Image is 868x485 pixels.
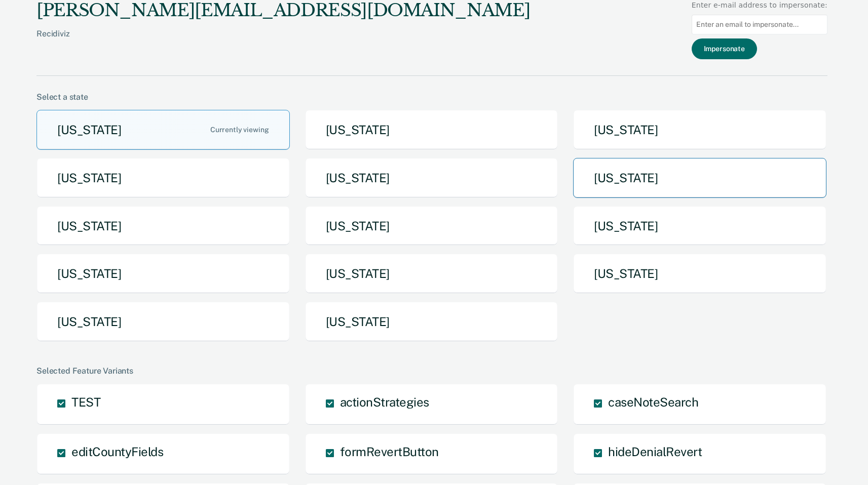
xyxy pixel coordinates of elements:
[305,158,558,198] button: [US_STATE]
[573,254,826,294] button: [US_STATE]
[573,110,826,150] button: [US_STATE]
[573,158,826,198] button: [US_STATE]
[36,254,290,294] button: [US_STATE]
[305,254,558,294] button: [US_STATE]
[305,302,558,342] button: [US_STATE]
[71,444,163,459] span: editCountyFields
[36,110,290,150] button: [US_STATE]
[36,302,290,342] button: [US_STATE]
[71,395,100,409] span: TEST
[36,158,290,198] button: [US_STATE]
[340,444,439,459] span: formRevertButton
[573,206,826,246] button: [US_STATE]
[692,38,757,59] button: Impersonate
[305,110,558,150] button: [US_STATE]
[340,395,429,409] span: actionStrategies
[36,366,827,376] div: Selected Feature Variants
[692,15,827,34] input: Enter an email to impersonate...
[608,395,698,409] span: caseNoteSearch
[305,206,558,246] button: [US_STATE]
[608,444,702,459] span: hideDenialRevert
[36,206,290,246] button: [US_STATE]
[36,92,827,102] div: Select a state
[36,29,530,55] div: Recidiviz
